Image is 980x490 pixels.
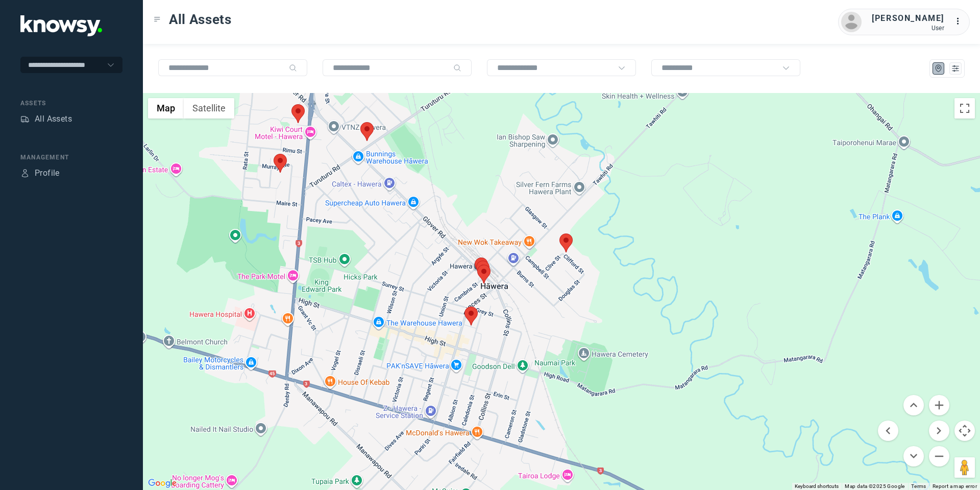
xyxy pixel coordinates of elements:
img: Google [145,477,179,490]
img: Application Logo [20,15,102,36]
button: Show satellite imagery [184,98,234,119]
span: Map data ©2025 Google [845,483,904,489]
div: Profile [20,169,30,178]
img: avatar.png [841,12,862,32]
button: Drag Pegman onto the map to open Street View [954,457,975,478]
div: [PERSON_NAME] [872,12,944,25]
a: AssetsAll Assets [20,113,72,125]
div: Assets [20,99,122,108]
button: Move right [929,421,949,441]
div: Search [453,64,461,72]
span: All Assets [169,10,232,29]
div: Management [20,153,122,162]
button: Zoom out [929,446,949,466]
div: All Assets [35,113,72,125]
button: Keyboard shortcuts [795,483,839,490]
button: Zoom in [929,395,949,415]
a: Report a map error [933,483,977,489]
button: Show street map [148,98,184,119]
a: Terms (opens in new tab) [911,483,926,489]
div: List [951,64,960,73]
div: Assets [20,114,30,124]
div: User [872,25,944,32]
div: Map [934,64,943,73]
button: Toggle fullscreen view [954,98,975,119]
div: : [954,15,967,28]
button: Move left [878,421,898,441]
button: Move up [903,395,924,415]
button: Move down [903,446,924,466]
div: Profile [35,167,60,179]
button: Map camera controls [954,421,975,441]
div: Toggle Menu [154,16,161,23]
div: Search [289,64,297,72]
a: ProfileProfile [20,167,60,179]
tspan: ... [955,17,965,25]
div: : [954,15,967,29]
a: Open this area in Google Maps (opens a new window) [145,477,179,490]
